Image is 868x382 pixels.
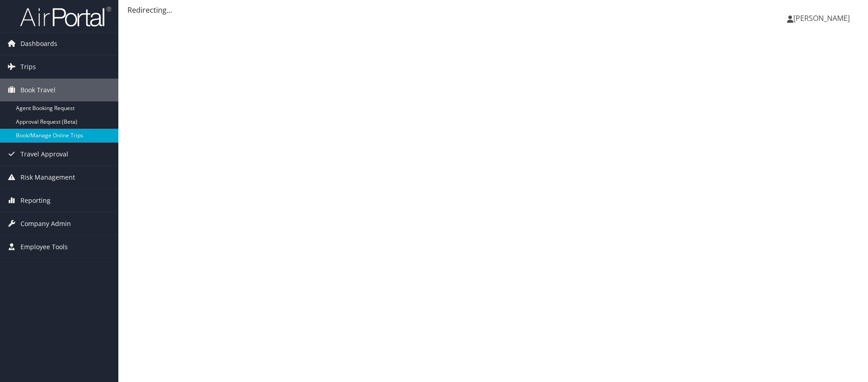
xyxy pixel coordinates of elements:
span: Reporting [20,189,51,212]
span: Company Admin [20,212,71,235]
a: [PERSON_NAME] [787,5,859,32]
div: Redirecting... [127,5,859,15]
span: Employee Tools [20,236,68,258]
img: airportal-logo.png [20,6,111,27]
span: Trips [20,55,36,78]
span: Book Travel [20,79,56,101]
span: Risk Management [20,166,75,189]
span: [PERSON_NAME] [793,13,850,23]
span: Travel Approval [20,143,68,166]
span: Dashboards [20,32,57,55]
